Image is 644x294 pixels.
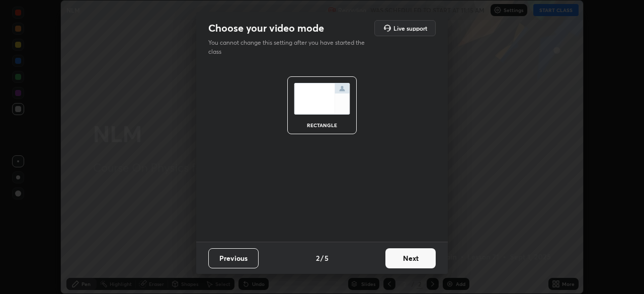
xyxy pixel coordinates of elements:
[385,248,436,268] button: Next
[320,253,324,263] h4: /
[393,25,427,31] h5: Live support
[294,83,350,115] img: normalScreenIcon.ae25ed63.svg
[325,253,329,263] h4: 5
[302,123,342,128] div: rectangle
[208,22,324,35] h2: Choose your video mode
[208,248,259,268] button: Previous
[208,38,371,56] p: You cannot change this setting after you have started the class
[316,253,319,263] h4: 2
